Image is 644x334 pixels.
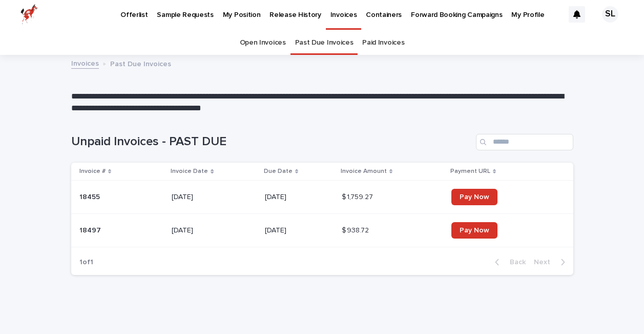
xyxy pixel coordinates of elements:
[451,222,497,239] a: Pay Now
[534,259,556,266] span: Next
[71,181,573,214] tr: 1845518455 [DATE][DATE]$ 1,759.27$ 1,759.27 Pay Now
[530,258,573,267] button: Next
[450,166,490,177] p: Payment URL
[172,193,257,202] p: [DATE]
[265,226,334,235] p: [DATE]
[504,259,526,266] span: Back
[460,193,489,201] span: Pay Now
[71,134,472,149] h1: Unpaid Invoices - PAST DUE
[451,189,497,205] a: Pay Now
[20,4,38,25] img: zttTXibQQrCfv9chImQE
[79,166,106,177] p: Invoice #
[71,57,99,69] a: Invoices
[460,227,489,234] span: Pay Now
[79,191,102,202] p: 18455
[264,166,293,177] p: Due Date
[171,166,208,177] p: Invoice Date
[362,31,404,55] a: Paid Invoices
[79,224,103,235] p: 18497
[602,6,618,23] div: SL
[295,31,354,55] a: Past Due Invoices
[71,250,101,275] p: 1 of 1
[342,224,371,235] p: $ 938.72
[172,226,257,235] p: [DATE]
[341,166,387,177] p: Invoice Amount
[476,134,573,150] input: Search
[342,191,375,202] p: $ 1,759.27
[110,57,171,69] p: Past Due Invoices
[240,31,286,55] a: Open Invoices
[487,258,530,267] button: Back
[71,214,573,247] tr: 1849718497 [DATE][DATE]$ 938.72$ 938.72 Pay Now
[265,193,334,202] p: [DATE]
